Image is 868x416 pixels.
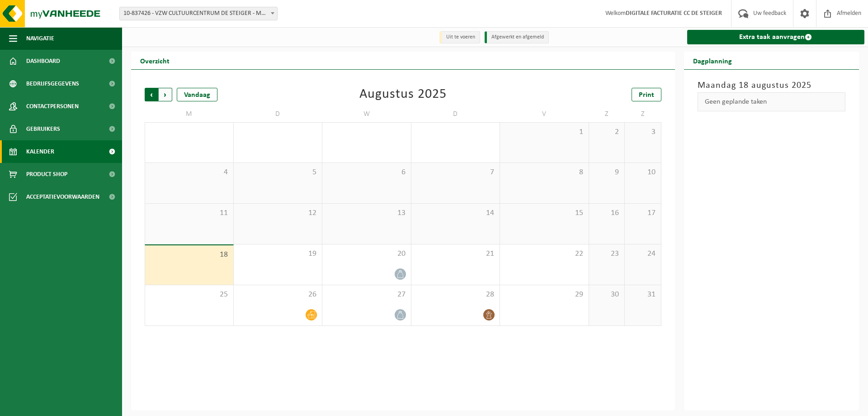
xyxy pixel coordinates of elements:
[238,208,318,218] span: 12
[238,167,318,177] span: 5
[629,127,656,137] span: 3
[629,290,656,300] span: 31
[594,249,620,259] span: 23
[505,290,584,300] span: 29
[327,167,406,177] span: 6
[629,167,656,177] span: 10
[327,290,406,300] span: 27
[500,106,589,122] td: V
[150,290,229,300] span: 25
[411,106,500,122] td: D
[26,140,54,163] span: Kalender
[120,7,277,20] span: 10-837426 - VZW CULTUURCENTRUM DE STEIGER - MENEN
[594,208,620,218] span: 16
[359,88,447,101] div: Augustus 2025
[687,30,865,44] a: Extra taak aanvragen
[416,249,495,259] span: 21
[505,167,584,177] span: 8
[416,290,495,300] span: 28
[594,127,620,137] span: 2
[629,208,656,218] span: 17
[322,106,411,122] td: W
[26,27,54,50] span: Navigatie
[26,72,79,95] span: Bedrijfsgegevens
[589,106,625,122] td: Z
[639,91,654,99] span: Print
[629,249,656,259] span: 24
[505,249,584,259] span: 22
[698,79,846,92] h3: Maandag 18 augustus 2025
[626,10,722,17] strong: DIGITALE FACTURATIE CC DE STEIGER
[238,290,318,300] span: 26
[416,208,495,218] span: 14
[632,88,661,101] a: Print
[150,167,229,177] span: 4
[150,250,229,260] span: 18
[159,88,172,101] span: Volgende
[131,52,179,69] h2: Overzicht
[439,31,480,43] li: Uit te voeren
[505,208,584,218] span: 15
[26,186,99,208] span: Acceptatievoorwaarden
[145,106,234,122] td: M
[505,127,584,137] span: 1
[625,106,661,122] td: Z
[698,92,846,111] div: Geen geplande taken
[238,249,318,259] span: 19
[26,163,67,186] span: Product Shop
[416,167,495,177] span: 7
[234,106,323,122] td: D
[327,249,406,259] span: 20
[150,208,229,218] span: 11
[594,167,620,177] span: 9
[26,50,60,72] span: Dashboard
[119,7,278,20] span: 10-837426 - VZW CULTUURCENTRUM DE STEIGER - MENEN
[26,95,79,118] span: Contactpersonen
[594,290,620,300] span: 30
[177,88,217,101] div: Vandaag
[485,31,549,43] li: Afgewerkt en afgemeld
[684,52,741,69] h2: Dagplanning
[327,208,406,218] span: 13
[145,88,158,101] span: Vorige
[26,118,60,140] span: Gebruikers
